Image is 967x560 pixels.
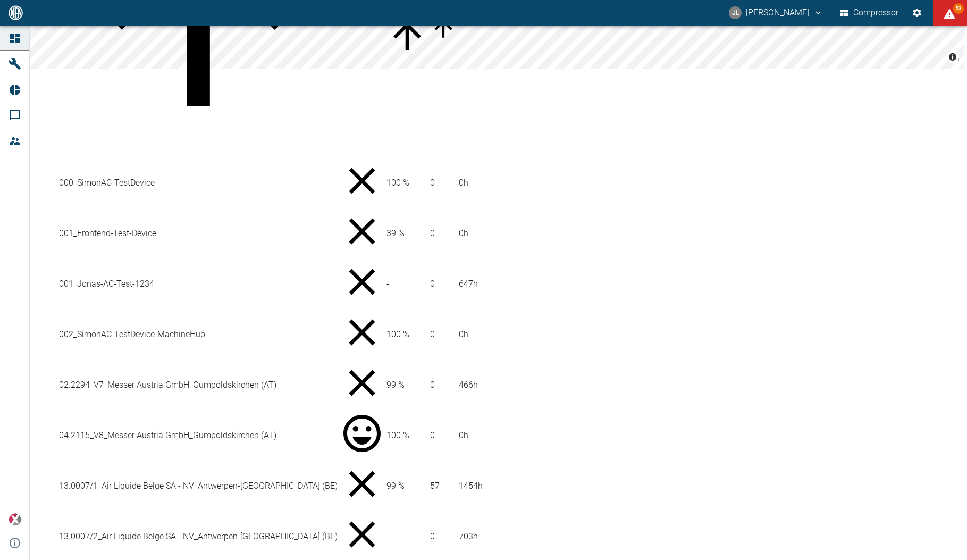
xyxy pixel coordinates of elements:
[340,310,384,358] div: No data
[907,3,927,22] button: Settings
[340,209,384,257] div: No data
[430,228,435,238] span: 0
[58,158,338,207] td: 000_SimonAC-TestDevice
[340,411,384,459] div: 95 %
[459,328,581,341] div: 0 h
[7,5,24,20] img: logo
[58,259,338,308] td: 001_Jonas-AC-Test-1234
[340,158,384,207] div: No data
[58,411,338,460] td: 04.2115_V8_Messer Austria GmbH_Gumpoldskirchen (AT)
[430,531,435,541] span: 0
[838,3,901,22] button: Compressor
[459,480,581,492] div: 1454 h
[430,481,440,491] span: 57
[459,278,581,290] div: 647 h
[459,429,581,442] div: 0 h
[953,3,964,14] span: 53
[459,177,581,189] div: 0 h
[386,481,405,491] span: 99 %
[340,260,384,308] div: No data
[430,380,435,390] span: 0
[430,430,435,440] span: 0
[386,178,409,188] span: 100 %
[727,3,825,22] button: ai-cas@nea-x.net
[386,531,389,541] span: -
[58,360,338,409] td: 02.2294_V7_Messer Austria GmbH_Gumpoldskirchen (AT)
[9,513,21,526] img: Xplore Logo
[386,228,405,238] span: 39 %
[58,310,338,359] td: 002_SimonAC-TestDevice-MachineHub
[459,379,581,391] div: 466 h
[386,329,409,339] span: 100 %
[459,227,581,240] div: 0 h
[430,329,435,339] span: 0
[430,279,435,289] span: 0
[58,461,338,511] td: 13.0007/1_Air Liquide Belge SA - NV_Antwerpen-[GEOGRAPHIC_DATA] (BE)
[340,361,384,409] div: No data
[729,6,742,19] div: JL
[58,208,338,258] td: 001_Frontend-Test-Device
[386,279,389,289] span: -
[340,462,384,510] div: No data
[386,430,409,440] span: 100 %
[386,380,405,390] span: 99 %
[459,530,581,543] div: 703 h
[430,178,435,188] span: 0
